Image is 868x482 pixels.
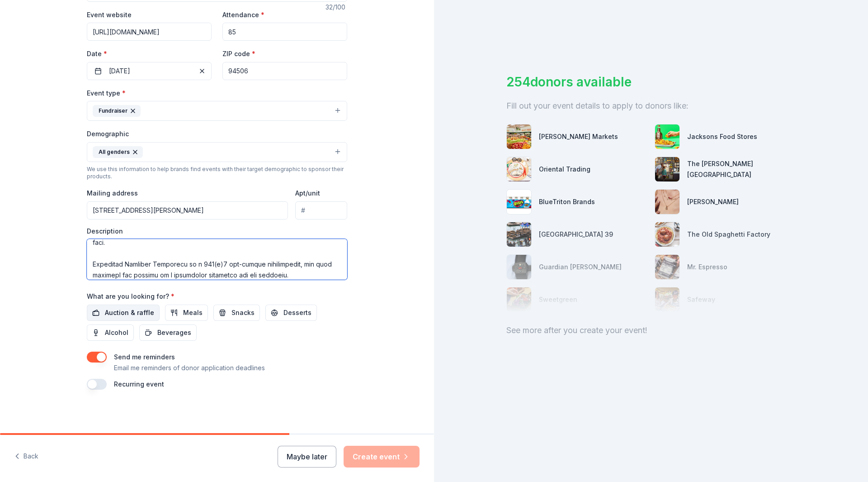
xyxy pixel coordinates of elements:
label: Event type [87,89,126,98]
button: Auction & raffle [87,305,160,321]
label: Apt/unit [295,189,320,198]
button: Back [14,447,38,466]
label: Attendance [222,10,264,19]
div: Fundraiser [93,105,141,117]
img: photo for Kendra Scott [655,190,679,214]
button: Desserts [265,305,317,321]
input: https://www... [87,23,212,41]
img: photo for The Walt Disney Museum [655,157,679,181]
input: Enter a US address [87,201,288,220]
label: Date [87,49,212,58]
label: Description [87,227,123,236]
input: 20 [222,23,347,41]
label: Event website [87,10,132,19]
span: Alcohol [105,327,128,338]
div: We use this information to help brands find events with their target demographic to sponsor their... [87,166,347,180]
label: ZIP code [222,49,255,58]
label: Demographic [87,129,129,138]
div: See more after you create your event! [506,323,796,338]
span: Snacks [231,307,255,318]
button: [DATE] [87,62,212,80]
button: Snacks [213,305,260,321]
div: Fill out your event details to apply to donors like: [506,99,796,113]
label: Send me reminders [114,353,175,361]
div: [PERSON_NAME] [687,196,739,207]
span: Auction & raffle [105,307,154,318]
button: Fundraiser [87,101,347,121]
div: The [PERSON_NAME][GEOGRAPHIC_DATA] [687,158,796,180]
input: # [295,201,347,220]
img: photo for Oriental Trading [507,157,531,181]
div: 254 donors available [506,72,796,91]
div: BlueTriton Brands [539,196,595,207]
img: photo for Jacksons Food Stores [655,124,679,149]
div: Oriental Trading [539,164,590,175]
button: Alcohol [87,325,134,341]
button: All genders [87,142,347,162]
img: photo for BlueTriton Brands [507,190,531,214]
img: photo for Mollie Stone's Markets [507,124,531,149]
label: What are you looking for? [87,292,175,301]
button: Meals [165,305,208,321]
span: Beverages [157,327,191,338]
div: All genders [93,146,143,158]
input: 12345 (U.S. only) [222,62,347,80]
button: Beverages [139,325,197,341]
textarea: Lore ips Dolors Ametc Adipis Elitsedd Eiusmodte' Incididuntu la etd 56ma Aliqua Enimadmi ven Quis... [87,239,347,280]
button: Maybe later [278,446,336,468]
div: Jacksons Food Stores [687,131,757,142]
span: Desserts [283,307,311,318]
label: Recurring event [114,380,164,388]
span: Meals [183,307,203,318]
label: Mailing address [87,189,138,198]
div: [PERSON_NAME] Markets [539,131,618,142]
p: Email me reminders of donor application deadlines [114,363,265,373]
div: 32 /100 [325,2,347,13]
